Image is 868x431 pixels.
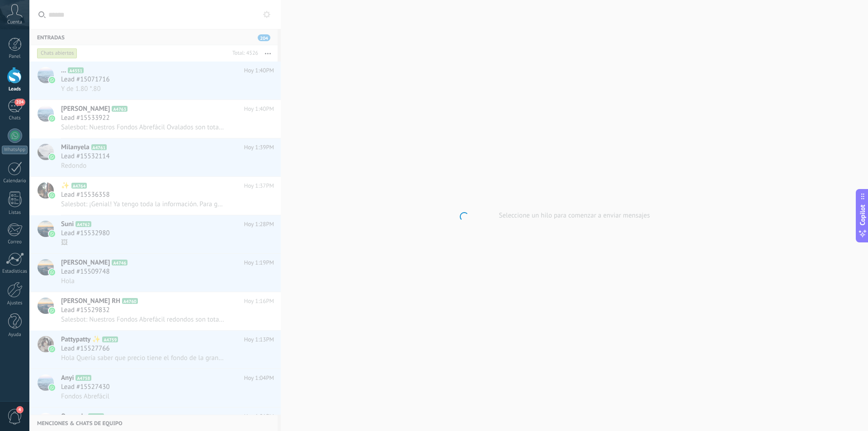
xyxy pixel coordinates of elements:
div: Ayuda [2,332,28,338]
span: Cuenta [7,19,22,25]
div: Chats [2,115,28,121]
div: Correo [2,239,28,245]
div: Ajustes [2,300,28,306]
div: Listas [2,210,28,216]
span: 4 [16,406,24,413]
div: WhatsApp [2,146,28,154]
div: Estadísticas [2,269,28,275]
div: Calendario [2,178,28,184]
div: Panel [2,54,28,60]
span: Copilot [858,204,867,225]
span: 204 [14,99,25,106]
div: Leads [2,86,28,92]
